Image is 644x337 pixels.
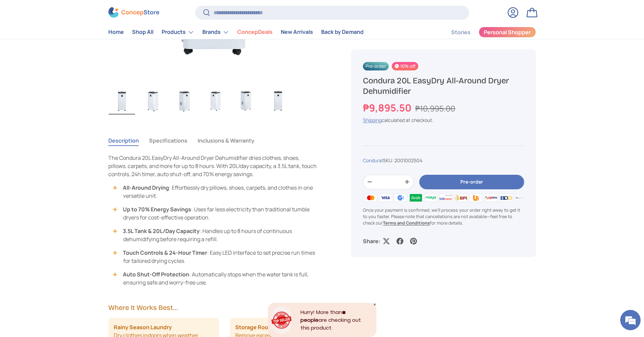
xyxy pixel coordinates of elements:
[394,157,422,164] span: 2001002504
[202,87,229,114] img: condura-easy-dry-dehumidifier-full-left-side-view-concepstore-dot-ph
[435,25,536,39] nav: Secondary
[438,193,453,203] img: billease
[321,26,364,39] a: Back by Demand
[123,184,169,191] strong: All-Around Drying
[363,207,524,227] p: Once your payment is confirmed, we'll process your order right away to get it to you faster. Plea...
[108,7,159,18] img: ConcepStore
[198,25,233,39] summary: Brands
[423,193,438,203] img: maya
[108,303,319,312] h2: Where It Works Best...
[363,101,413,114] strong: ₱9,895.50
[514,193,529,203] img: metrobank
[114,323,172,331] strong: Rainy Season Laundry
[382,157,422,164] span: |
[483,193,498,203] img: qrph
[378,193,393,203] img: visa
[115,270,319,287] li: : Automatically stops when the water tank is full, ensuring safe and worry-free use.
[235,323,312,331] strong: Storage Room Dehumidifying
[115,227,319,243] li: : Handles up to 8 hours of continuous dehumidifying before requiring a refill.
[415,103,455,114] s: ₱10,995.00
[109,87,135,114] img: condura-easy-dry-dehumidifier-full-view-concepstore.ph
[363,117,382,124] a: Shipping
[363,193,378,203] img: master
[115,249,319,265] li: : Easy LED interface to set precise run times for tailored drying cycles.
[132,26,153,39] a: Shop All
[373,303,376,306] div: Close
[108,26,124,39] a: Home
[408,193,423,203] img: grabpay
[484,30,531,35] span: Personal Shopper
[108,133,139,148] button: Description
[468,193,483,203] img: ubp
[123,227,200,235] strong: 3.5L Tank & 20L/Day Capacity
[265,87,291,114] img: https://concepstore.ph/products/condura-easydry-all-around-dryer-dehumidifier-20l
[237,26,273,39] a: ConcepDeals
[234,87,260,114] img: condura-easy-dry-dehumidifier-full-right-side-view-condura-philippines
[392,62,418,70] span: 10% off
[115,184,319,200] li: : Effortlessly dry pillows, shoes, carpets, and clothes in one versatile unit.
[363,76,524,97] h1: Condura 20L EasyDry All-Around Dryer Dehumidifier
[419,175,524,189] button: Pre-order
[149,133,187,148] button: Specifications
[108,25,364,39] nav: Primary
[479,27,536,38] a: Personal Shopper
[454,193,468,203] img: bpi
[108,154,317,178] span: The Condura 20L EasyDry All-Around Dryer Dehumidifier dries clothes, shoes, pillows, carpets, and...
[123,249,207,256] strong: Touch Controls & 24-Hour Timer
[451,26,471,39] a: Stories
[363,62,389,70] span: Pre-order
[123,271,189,278] strong: Auto Shut-Off Protection
[499,193,514,203] img: bdo
[383,220,430,226] a: Terms and Conditions
[363,157,382,164] a: Condura
[140,87,166,114] img: condura-easy-dry-dehumidifier-left-side-view-concepstore.ph
[363,117,524,124] div: calculated at checkout.
[281,26,313,39] a: New Arrivals
[171,87,198,114] img: condura-easy-dry-dehumidifier-right-side-view-concepstore
[383,157,393,164] span: SKU:
[198,133,254,148] button: Inclusions & Warranty
[393,193,408,203] img: gcash
[115,205,319,222] li: : Uses far less electricity than traditional tumble dryers for cost-effective operation.
[363,237,380,246] p: Share:
[123,206,191,213] strong: Up to 70% Energy Savings
[158,25,198,39] summary: Products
